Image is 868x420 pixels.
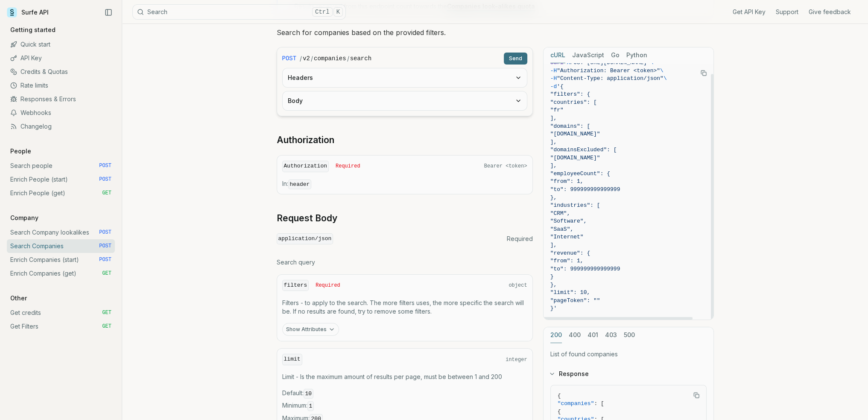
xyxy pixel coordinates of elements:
span: "countries": [ [550,99,597,106]
span: object [509,282,527,289]
a: Get API Key [733,8,766,16]
span: Minimum : [282,401,527,411]
p: Company [7,214,42,222]
p: Filters - to apply to the search. The more filters uses, the more specific the search will be. If... [282,299,527,316]
span: "revenue": { [550,250,590,256]
a: Enrich Companies (get) GET [7,267,115,280]
span: "employeeCount": { [550,170,610,177]
span: "from": 1, [550,178,584,185]
span: Required [336,163,360,170]
span: }' [550,305,557,311]
span: Required [507,235,533,243]
span: }, [550,282,557,288]
span: "CRM", [550,210,570,217]
span: POST [99,162,111,169]
span: ], [550,139,557,145]
span: ], [550,162,557,169]
kbd: K [333,7,343,17]
span: "Software", [550,218,587,224]
span: "to": 999999999999999 [550,186,620,193]
span: / [347,54,349,63]
code: search [350,54,371,63]
a: Responses & Errors [7,92,115,106]
span: "Authorization: Bearer <token>" [557,68,660,74]
code: application/json [277,233,333,245]
a: Enrich People (get) GET [7,186,115,200]
p: List of found companies [550,350,707,358]
p: Getting started [7,26,59,34]
button: JavaScript [572,47,604,63]
button: cURL [550,47,565,63]
a: Request Body [277,212,337,224]
p: Search query [277,258,533,267]
button: Copy Text [697,67,710,79]
button: Python [626,47,647,63]
button: Body [283,91,527,110]
span: "to": 999999999999999 [550,266,620,272]
button: 403 [605,327,617,343]
a: Search people POST [7,159,115,173]
code: Authorization [282,161,329,172]
button: Go [611,47,620,63]
a: Support [776,8,798,16]
a: Search Company lookalikes POST [7,226,115,239]
code: 10 [304,389,314,399]
span: "[DOMAIN_NAME]" [550,131,600,137]
a: Search Companies POST [7,239,115,253]
span: "industries": [ [550,202,600,209]
button: 200 [550,327,562,343]
code: limit [282,354,302,365]
span: "Internet" [550,234,584,240]
span: POST [99,229,111,236]
span: GET [102,190,111,197]
span: ], [550,242,557,248]
span: GET [102,323,111,330]
p: People [7,147,35,156]
span: "SaaS", [550,226,574,232]
span: / [300,54,302,63]
span: "companies" [558,400,594,407]
span: -H [550,75,557,82]
a: Enrich People (start) POST [7,173,115,186]
span: -H [550,68,557,74]
button: Send [504,53,527,65]
span: POST [99,243,111,250]
span: integer [506,356,527,363]
span: Default : [282,389,527,398]
span: }, [550,194,557,201]
p: Limit - Is the maximum amount of results per page, must be between 1 and 200 [282,373,527,381]
span: GET [102,309,111,316]
span: ], [550,115,557,121]
span: POST [99,176,111,183]
p: Other [7,294,30,303]
code: filters [282,280,309,291]
a: Changelog [7,120,115,133]
span: / [311,54,313,63]
a: Get Filters GET [7,320,115,333]
a: Enrich Companies (start) POST [7,253,115,267]
span: \ [663,75,667,82]
button: Copy Text [690,389,703,402]
span: : [ [594,400,604,407]
span: "domainsExcluded": [ [550,147,617,153]
span: POST [282,54,297,63]
span: { [558,393,561,399]
code: companies [314,54,346,63]
p: Search for companies based on the provided filters. [277,26,714,38]
a: Get credits GET [7,306,115,320]
kbd: Ctrl [312,7,333,17]
a: Webhooks [7,106,115,120]
span: POST [99,256,111,263]
button: Collapse Sidebar [102,6,115,19]
a: Surfe API [7,6,49,19]
span: '{ [557,83,564,90]
span: Bearer <token> [484,163,527,170]
a: Credits & Quotas [7,65,115,79]
span: "Content-Type: application/json" [557,75,663,82]
code: v2 [303,54,310,63]
span: \ [660,68,663,74]
code: header [288,179,312,189]
code: 1 [307,401,314,411]
button: 400 [569,327,581,343]
button: Response [544,363,713,385]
